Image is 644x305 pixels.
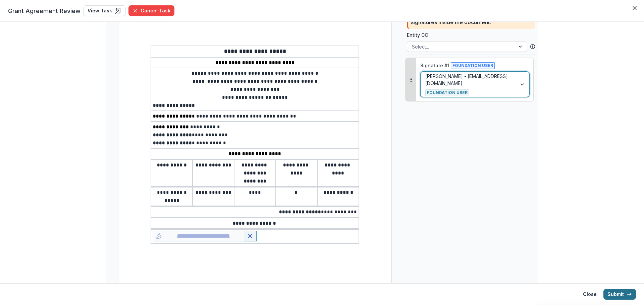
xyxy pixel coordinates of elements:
[406,58,416,101] button: Drag to reorder
[128,5,174,16] button: Cancel Task
[425,73,512,87] p: [PERSON_NAME] - [EMAIL_ADDRESS][DOMAIN_NAME]
[603,289,636,300] button: Submit
[420,62,449,69] p: Signature # 1
[8,6,80,15] span: Grant Agreement Review
[579,289,601,300] button: Close
[83,5,126,16] a: View Task
[425,89,469,96] span: Foundation User
[244,231,257,241] button: Remove Signature
[451,62,495,69] span: Foundation User
[629,3,640,13] button: Close
[407,31,531,39] label: Entity CC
